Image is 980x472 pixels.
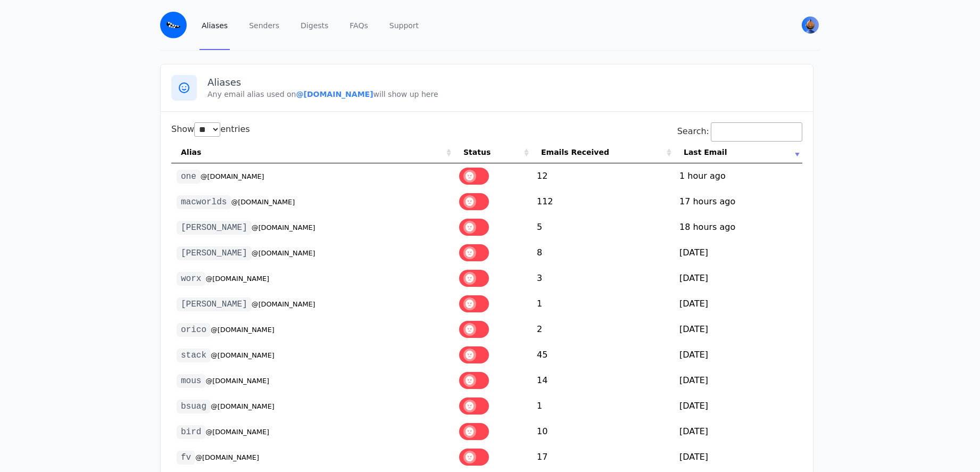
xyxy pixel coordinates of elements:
h3: Aliases [207,76,802,89]
td: 45 [531,342,674,368]
label: Search: [677,126,802,136]
img: Email Monster [160,12,187,38]
td: [DATE] [674,393,802,419]
b: @[DOMAIN_NAME] [296,90,373,98]
small: @[DOMAIN_NAME] [211,351,275,359]
td: [DATE] [674,291,802,317]
td: [DATE] [674,240,802,266]
small: @[DOMAIN_NAME] [195,453,259,461]
code: bird [177,425,205,439]
small: @[DOMAIN_NAME] [252,249,315,257]
td: 3 [531,266,674,291]
td: 17 hours ago [674,189,802,214]
td: 112 [531,189,674,214]
th: Status: activate to sort column ascending [454,142,531,163]
code: macworlds [177,195,231,209]
th: Alias: activate to sort column ascending [171,142,454,163]
button: User menu [801,15,820,35]
td: [DATE] [674,368,802,393]
code: [PERSON_NAME] [177,297,252,311]
td: [DATE] [674,444,802,470]
td: [DATE] [674,342,802,368]
code: fv [177,451,195,465]
small: @[DOMAIN_NAME] [231,198,295,206]
td: 12 [531,163,674,189]
td: [DATE] [674,317,802,342]
td: [DATE] [674,266,802,291]
th: Last Email: activate to sort column ascending [674,142,802,163]
code: [PERSON_NAME] [177,221,252,235]
td: 2 [531,317,674,342]
code: stack [177,349,211,362]
td: 10 [531,419,674,444]
small: @[DOMAIN_NAME] [205,275,269,283]
code: bsuag [177,400,211,413]
code: worx [177,272,205,286]
small: @[DOMAIN_NAME] [205,377,269,385]
code: one [177,170,201,184]
td: 14 [531,368,674,393]
label: Show entries [171,124,250,134]
code: orico [177,323,211,337]
input: Search: [711,122,802,142]
td: [DATE] [674,419,802,444]
th: Emails Received: activate to sort column ascending [531,142,674,163]
small: @[DOMAIN_NAME] [252,300,315,308]
select: Showentries [194,122,220,137]
small: @[DOMAIN_NAME] [211,326,275,334]
td: 1 hour ago [674,163,802,189]
td: 17 [531,444,674,470]
p: Any email alias used on will show up here [207,89,802,100]
small: @[DOMAIN_NAME] [201,172,264,180]
td: 1 [531,393,674,419]
td: 1 [531,291,674,317]
td: 8 [531,240,674,266]
code: [PERSON_NAME] [177,246,252,260]
small: @[DOMAIN_NAME] [205,428,269,436]
small: @[DOMAIN_NAME] [211,402,275,410]
td: 18 hours ago [674,214,802,240]
td: 5 [531,214,674,240]
img: David's Avatar [802,16,819,34]
small: @[DOMAIN_NAME] [252,223,315,231]
code: mous [177,374,205,388]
